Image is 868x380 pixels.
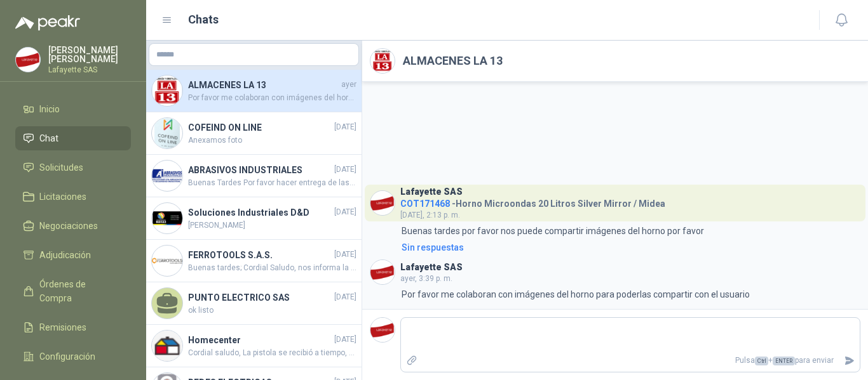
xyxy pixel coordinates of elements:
a: Company LogoFERROTOOLS S.A.S.[DATE]Buenas tardes; Cordial Saludo, nos informa la transportadora q... [146,240,362,282]
span: Por favor me colaboran con imágenes del horno para poderlas compartir con el usuario [188,92,356,104]
img: Company Logo [152,203,182,233]
h4: Homecenter [188,333,332,347]
span: [DATE] [334,249,356,261]
span: ok listo [188,305,356,317]
a: Órdenes de Compra [15,272,131,310]
p: Pulsa + para enviar [423,350,839,372]
h4: COFEIND ON LINE [188,121,332,134]
span: Adjudicación [39,248,91,262]
span: Solicitudes [39,161,83,174]
h3: Lafayette SAS [400,188,463,195]
span: Negociaciones [39,219,98,233]
img: Company Logo [152,118,182,148]
img: Company Logo [152,331,182,361]
span: COT171468 [400,199,450,209]
span: Cordial saludo, La pistola se recibió a tiempo, por lo cual no se va a generar devolución, nos qu... [188,347,356,359]
span: ayer, 3:39 p. m. [400,274,452,283]
span: ENTER [773,357,795,365]
span: [PERSON_NAME] [188,219,356,232]
a: Company LogoHomecenter[DATE]Cordial saludo, La pistola se recibió a tiempo, por lo cual no se va ... [146,325,362,367]
img: Company Logo [152,246,182,276]
button: Enviar [839,350,860,372]
span: [DATE] [334,206,356,218]
a: Sin respuestas [399,240,860,254]
span: Inicio [39,102,60,116]
a: Negociaciones [15,214,131,238]
h1: Chats [188,11,219,29]
span: Buenas tardes; Cordial Saludo, nos informa la transportadora que la entrega presento una novedad ... [188,262,356,274]
span: ayer [341,79,356,91]
h4: - Horno Microondas 20 Litros Silver Mirror / Midea [400,195,665,207]
h4: ALMACENES LA 13 [188,78,339,92]
a: Adjudicación [15,243,131,267]
span: Remisiones [39,320,86,334]
h4: ABRASIVOS INDUSTRIALES [188,163,332,177]
a: Configuración [15,344,131,369]
img: Company Logo [370,49,395,73]
span: Configuración [39,350,95,364]
img: Company Logo [370,318,395,342]
img: Company Logo [152,75,182,106]
p: Por favor me colaboran con imágenes del horno para poderlas compartir con el usuario [402,287,750,301]
img: Company Logo [370,260,395,284]
a: Solicitudes [15,155,131,180]
p: Buenas tardes por favor nos puede compartir imágenes del horno por favor [402,224,704,238]
img: Logo peakr [15,15,80,30]
span: Licitaciones [39,190,86,204]
div: Sin respuestas [402,240,464,254]
span: [DATE] [334,334,356,346]
a: Company LogoALMACENES LA 13ayerPor favor me colaboran con imágenes del horno para poderlas compar... [146,70,362,112]
span: Ctrl [755,357,768,365]
img: Company Logo [152,161,182,191]
span: Buenas Tardes Por favor hacer entrega de las 9 unidades [188,177,356,189]
a: PUNTO ELECTRICO SAS[DATE]ok listo [146,282,362,325]
span: [DATE], 2:13 p. m. [400,211,460,219]
h4: PUNTO ELECTRICO SAS [188,291,332,305]
span: [DATE] [334,164,356,176]
a: Licitaciones [15,185,131,209]
a: Remisiones [15,315,131,339]
h3: Lafayette SAS [400,264,463,271]
span: Órdenes de Compra [39,277,119,305]
span: [DATE] [334,121,356,133]
span: Chat [39,131,58,145]
h2: ALMACENES LA 13 [403,52,503,70]
label: Adjuntar archivos [401,350,423,372]
img: Company Logo [370,191,395,215]
a: Company LogoABRASIVOS INDUSTRIALES[DATE]Buenas Tardes Por favor hacer entrega de las 9 unidades [146,155,362,197]
p: [PERSON_NAME] [PERSON_NAME] [48,46,131,63]
p: Lafayette SAS [48,66,131,74]
a: Company LogoCOFEIND ON LINE[DATE]Anexamos foto [146,112,362,155]
img: Company Logo [16,48,40,72]
h4: FERROTOOLS S.A.S. [188,248,332,262]
a: Chat [15,126,131,150]
a: Inicio [15,97,131,121]
h4: Soluciones Industriales D&D [188,206,332,219]
span: [DATE] [334,291,356,303]
a: Company LogoSoluciones Industriales D&D[DATE][PERSON_NAME] [146,197,362,240]
span: Anexamos foto [188,134,356,147]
